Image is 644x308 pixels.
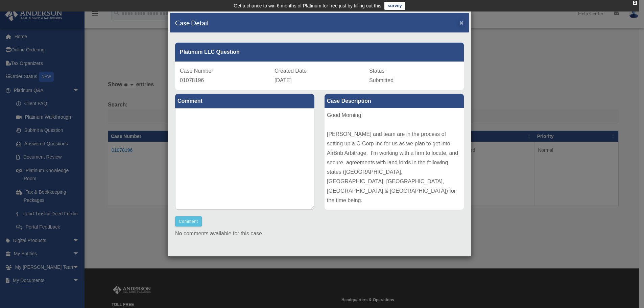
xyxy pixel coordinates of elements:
div: Platinum LLC Question [175,43,464,62]
label: Case Description [325,94,464,108]
span: Status [369,68,384,74]
label: Comment [175,94,314,108]
button: Comment [175,216,202,227]
span: Submitted [369,77,393,83]
div: close [633,1,637,5]
p: No comments available for this case. [175,229,464,238]
span: 01078196 [180,77,204,83]
div: Good Morning! [PERSON_NAME] and team are in the process of setting up a C-Corp Inc for us as we p... [325,108,464,210]
h4: Case Detail [175,18,209,27]
span: Created Date [275,68,307,74]
span: × [459,19,464,26]
span: [DATE] [275,77,291,83]
a: survey [384,2,405,10]
div: Get a chance to win 6 months of Platinum for free just by filling out this [234,2,381,10]
span: Case Number [180,68,213,74]
button: Close [459,19,464,26]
